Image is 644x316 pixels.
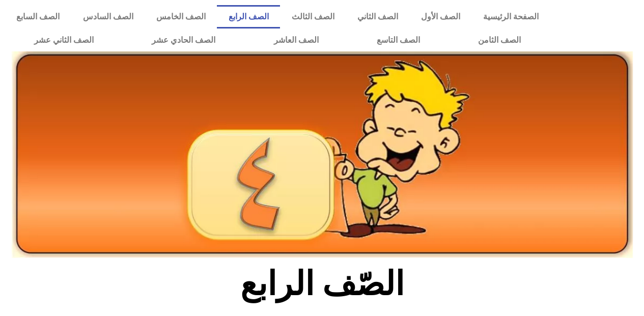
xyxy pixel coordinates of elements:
[245,28,348,52] a: الصف العاشر
[145,5,217,28] a: الصف الخامس
[348,28,449,52] a: الصف التاسع
[280,5,346,28] a: الصف الثالث
[217,5,280,28] a: الصف الرابع
[409,5,471,28] a: الصف الأول
[123,28,244,52] a: الصف الحادي عشر
[346,5,409,28] a: الصف الثاني
[71,5,145,28] a: الصف السادس
[471,5,550,28] a: الصفحة الرئيسية
[5,5,71,28] a: الصف السابع
[154,264,490,304] h2: الصّف الرابع
[5,28,123,52] a: الصف الثاني عشر
[449,28,550,52] a: الصف الثامن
